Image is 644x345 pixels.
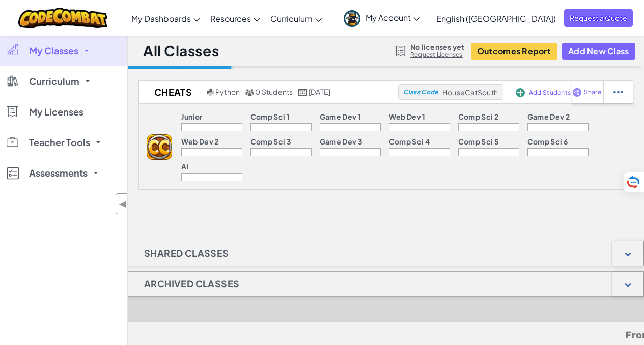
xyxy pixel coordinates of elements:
span: ◀ [119,196,127,211]
span: My Dashboards [131,13,191,24]
h1: Archived Classes [128,271,255,297]
a: Request a Quote [564,9,633,27]
a: Resources [205,5,265,32]
span: [DATE] [309,87,330,96]
p: Comp Sci 5 [458,137,499,146]
span: Teacher Tools [29,138,90,147]
button: Add New Class [562,43,635,60]
p: Web Dev 2 [181,137,219,146]
span: English ([GEOGRAPHIC_DATA]) [436,13,556,24]
a: Request Licenses [410,51,464,59]
img: python.png [207,89,214,96]
span: HouseCatSouth [442,88,498,97]
img: avatar [344,10,360,27]
p: Junior [181,112,203,121]
p: Comp Sci 6 [527,137,568,146]
h1: Shared Classes [128,241,245,266]
a: English ([GEOGRAPHIC_DATA]) [431,5,561,32]
img: IconShare_Purple.svg [572,88,582,97]
a: My Account [339,2,425,34]
p: Game Dev 2 [527,112,570,121]
p: Comp Sci 1 [250,112,290,121]
p: Game Dev 1 [320,112,361,121]
span: Resources [210,13,251,24]
img: MultipleUsers.png [245,89,254,96]
p: Web Dev 1 [389,112,426,121]
span: Add Students [529,90,571,96]
img: calendar.svg [298,89,307,96]
img: CodeCombat logo [18,8,107,28]
a: My Dashboards [126,5,205,32]
span: Python [215,87,240,96]
p: Comp Sci 2 [458,112,498,121]
p: Comp Sci 4 [389,137,430,146]
button: Outcomes Report [471,43,557,60]
p: AI [181,162,189,170]
span: Class Code [403,89,438,95]
span: My Classes [29,46,78,55]
img: logo [147,134,172,160]
a: Cheats Python 0 Students [DATE] [139,84,398,100]
span: Curriculum [270,13,313,24]
img: IconAddStudents.svg [516,88,525,97]
p: Game Dev 3 [320,137,362,146]
span: Assessments [29,168,88,178]
span: Curriculum [29,77,79,86]
img: IconStudentEllipsis.svg [613,88,623,97]
span: No licenses yet [410,43,464,51]
h2: Cheats [139,84,204,100]
p: Comp Sci 3 [250,137,291,146]
span: My Account [366,12,420,23]
span: Share [584,89,601,95]
span: 0 Students [255,87,293,96]
span: My Licenses [29,107,83,117]
a: Curriculum [265,5,327,32]
h1: All Classes [143,41,219,61]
